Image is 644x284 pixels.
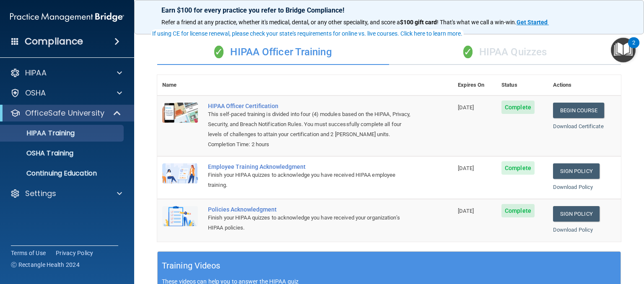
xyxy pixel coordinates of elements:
[208,170,411,190] div: Finish your HIPAA quizzes to acknowledge you have received HIPAA employee training.
[208,139,411,150] div: Completion Time: 2 hours
[208,103,411,109] a: HIPAA Officer Certification
[501,101,535,114] span: Complete
[10,88,122,98] a: OSHA
[517,19,549,26] a: Get Started
[553,103,604,118] a: Begin Course
[25,188,56,199] p: Settings
[553,123,604,129] a: Download Certificate
[548,75,621,96] th: Actions
[389,40,621,65] div: HIPAA Quizzes
[553,206,600,222] a: Sign Policy
[5,129,75,137] p: HIPAA Training
[157,75,203,96] th: Name
[25,36,83,47] h4: Compliance
[517,19,548,26] strong: Get Started
[157,40,389,65] div: HIPAA Officer Training
[501,204,535,217] span: Complete
[161,6,617,14] p: Earn $100 for every practice you refer to Bridge Compliance!
[11,261,80,269] span: Ⓒ Rectangle Health 2024
[25,108,104,118] p: OfficeSafe University
[611,38,636,62] button: Open Resource Center, 2 new notifications
[162,258,221,273] h5: Training Videos
[10,188,122,199] a: Settings
[152,31,462,36] div: If using CE for license renewal, please check your state's requirements for online vs. live cours...
[458,208,474,214] span: [DATE]
[56,249,93,257] a: Privacy Policy
[437,19,517,26] span: ! That's what we call a win-win.
[10,9,124,26] img: PMB logo
[458,165,474,171] span: [DATE]
[11,249,46,257] a: Terms of Use
[10,108,122,118] a: OfficeSafe University
[151,29,464,38] button: If using CE for license renewal, please check your state's requirements for online vs. live cours...
[25,88,46,98] p: OSHA
[553,163,600,179] a: Sign Policy
[5,149,73,157] p: OSHA Training
[5,169,120,178] p: Continuing Education
[208,109,411,139] div: This self-paced training is divided into four (4) modules based on the HIPAA, Privacy, Security, ...
[208,213,411,233] div: Finish your HIPAA quizzes to acknowledge you have received your organization’s HIPAA policies.
[453,75,496,96] th: Expires On
[214,46,223,58] span: ✓
[553,227,593,233] a: Download Policy
[501,161,535,175] span: Complete
[458,104,474,111] span: [DATE]
[25,68,47,78] p: HIPAA
[208,163,411,170] div: Employee Training Acknowledgment
[400,19,437,26] strong: $100 gift card
[632,43,635,54] div: 2
[463,46,473,58] span: ✓
[208,206,411,213] div: Policies Acknowledgment
[553,184,593,190] a: Download Policy
[161,19,400,26] span: Refer a friend at any practice, whether it's medical, dental, or any other speciality, and score a
[10,68,122,78] a: HIPAA
[496,75,548,96] th: Status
